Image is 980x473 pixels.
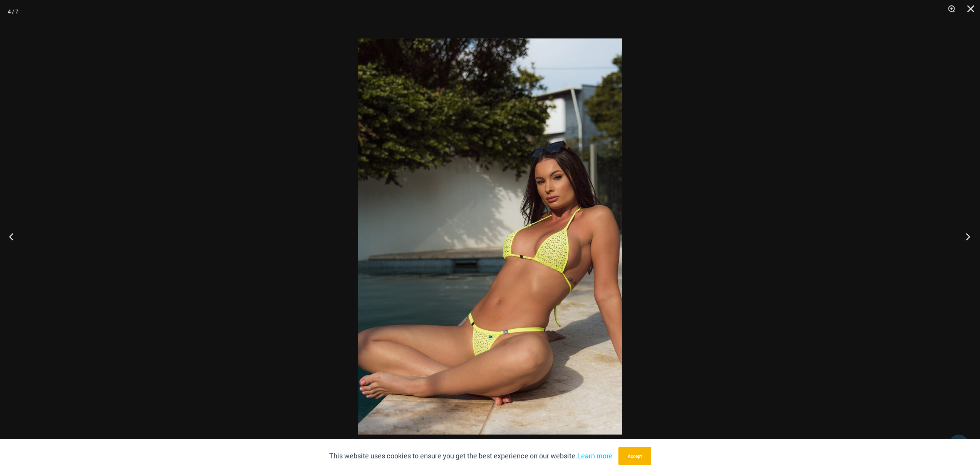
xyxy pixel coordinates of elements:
[618,447,651,465] button: Accept
[951,217,980,256] button: Next
[8,6,18,17] div: 4 / 7
[358,38,622,435] img: Bubble Mesh Highlight Yellow 309 Tri Top 469 Thong 04
[577,451,613,460] a: Learn more
[329,450,613,462] p: This website uses cookies to ensure you get the best experience on our website.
